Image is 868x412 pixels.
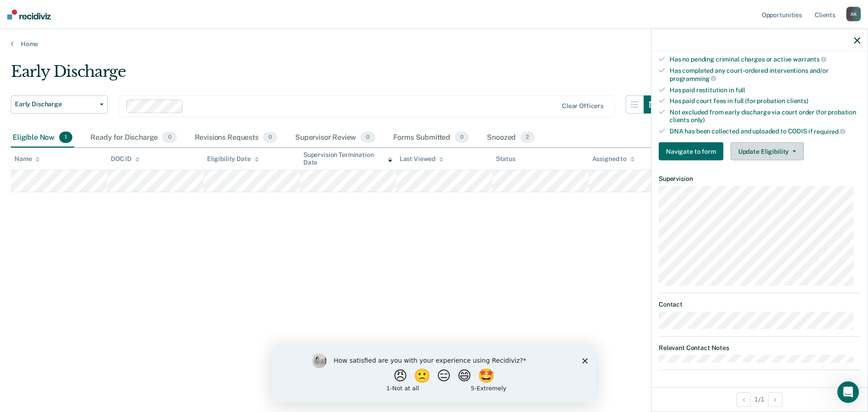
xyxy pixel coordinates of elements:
div: Supervision Termination Date [303,151,392,166]
img: Recidiviz [7,9,51,19]
div: Not excluded from early discharge via court order (for probation clients [670,109,860,124]
div: Has completed any court-ordered interventions and/or [670,67,860,82]
span: 0 [455,132,469,143]
button: Update Eligibility [731,142,804,161]
span: 0 [263,132,277,143]
div: 1 / 1 [651,387,868,411]
div: Has paid court fees in full (for probation [670,97,860,105]
dt: Contact [659,301,860,308]
span: only) [691,116,705,123]
a: Navigate to form link [659,142,727,161]
button: Next Opportunity [768,392,783,407]
div: Ready for Discharge [89,128,178,148]
span: 0 [361,132,375,143]
span: clients) [787,97,808,104]
span: 2 [520,132,534,143]
div: Snoozed [485,128,536,148]
dt: Supervision [659,175,860,183]
div: A K [846,7,861,21]
div: Eligible Now [11,128,74,148]
span: programming [670,75,716,82]
div: Assigned to [592,155,635,163]
span: 1 [59,132,72,143]
button: Navigate to form [659,142,723,161]
div: Name [14,155,40,163]
button: Previous Opportunity [736,392,751,407]
iframe: Intercom live chat [837,381,859,403]
div: Status [496,155,515,163]
span: required [814,128,845,135]
dt: Relevant Contact Notes [659,344,860,351]
div: Has paid restitution in [670,86,860,94]
div: Supervisor Review [293,128,377,148]
div: Last Viewed [400,155,443,163]
span: full [736,86,745,93]
span: 0 [162,132,176,143]
a: Home [11,40,857,48]
div: Has no pending criminal charges or active [670,55,860,63]
div: Eligibility Date [207,155,259,163]
div: DNA has been collected and uploaded to CODIS if [670,127,860,135]
div: DOC ID [111,155,140,163]
span: Early Discharge [15,100,96,108]
div: Revisions Requests [193,128,279,148]
div: Early Discharge [11,62,662,88]
iframe: Survey by Kim from Recidiviz [272,345,596,403]
div: Clear officers [562,102,604,110]
div: Forms Submitted [392,128,471,148]
span: warrants [793,56,826,63]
